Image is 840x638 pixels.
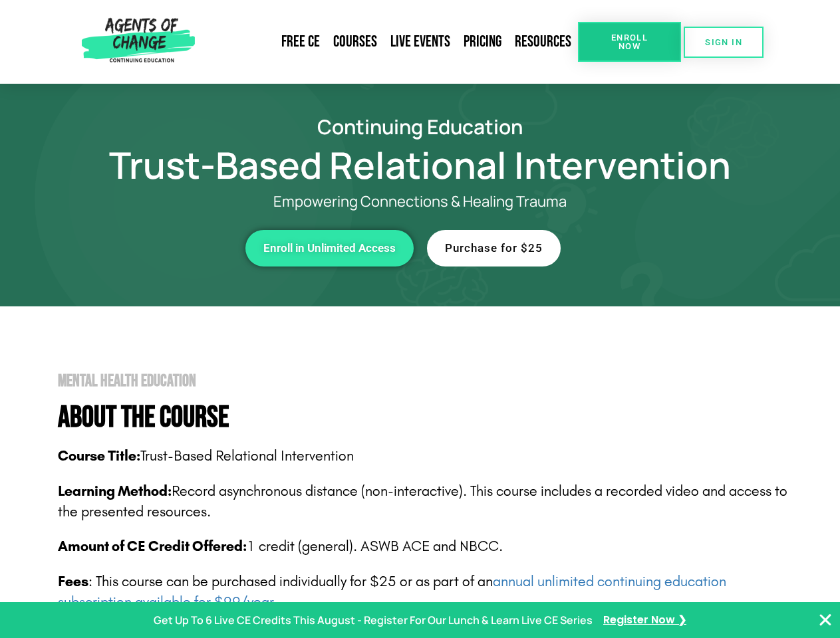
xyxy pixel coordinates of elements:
[684,27,764,58] a: SIGN IN
[58,446,799,467] p: Trust-Based Relational Intervention
[94,193,746,210] p: Empowering Connections & Healing Trauma
[58,373,799,389] h2: Mental Health Education
[599,33,660,51] span: Enroll Now
[58,536,799,557] p: 1 credit (general). ASWB ACE and NBCC.
[58,403,799,433] h4: About The Course
[58,573,726,611] span: : This course can be purchased individually for $25 or as part of an
[508,27,578,57] a: Resources
[817,612,833,628] button: Close Banner
[200,27,578,57] nav: Menu
[327,27,384,57] a: Courses
[154,611,593,630] p: Get Up To 6 Live CE Credits This August - Register For Our Lunch & Learn Live CE Series
[58,482,172,500] b: Learning Method:
[58,481,799,522] p: Record asynchronous distance (non-interactive). This course includes a recorded video and access ...
[384,27,457,57] a: Live Events
[275,27,327,57] a: Free CE
[58,538,247,555] span: Amount of CE Credit Offered:
[41,117,799,136] h2: Continuing Education
[457,27,508,57] a: Pricing
[705,38,742,47] span: SIGN IN
[41,150,799,180] h1: Trust-Based Relational Intervention
[263,243,396,254] span: Enroll in Unlimited Access
[427,230,561,266] a: Purchase for $25
[578,22,681,62] a: Enroll Now
[58,447,140,465] b: Course Title:
[58,573,88,590] span: Fees
[445,243,543,254] span: Purchase for $25
[603,611,686,630] a: Register Now ❯
[245,230,414,266] a: Enroll in Unlimited Access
